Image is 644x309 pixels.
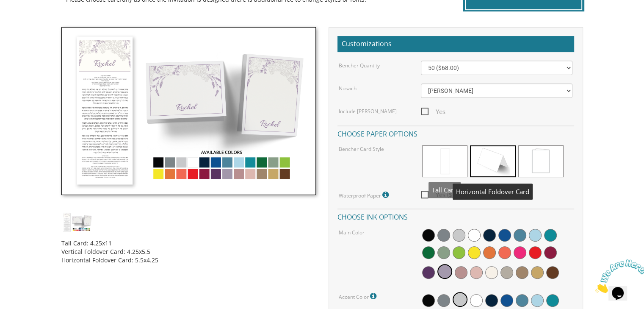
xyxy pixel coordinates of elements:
[337,36,574,52] h2: Customizations
[3,3,56,37] img: Chat attention grabber
[61,27,316,195] img: dc_style25.jpg
[337,209,574,223] h4: Choose ink options
[421,189,471,200] span: Yes ($15.00)
[339,189,391,200] label: Waterproof Paper
[339,145,384,153] label: Bencher Card Style
[421,106,445,117] span: Yes
[339,291,379,302] label: Accent Color
[339,108,397,115] label: Include [PERSON_NAME]
[61,212,93,233] img: dc_style25.jpg
[339,85,357,92] label: Nusach
[591,256,644,296] iframe: chat widget
[61,233,316,264] div: Tall Card: 4.25x11 Vertical Foldover Card: 4.25x5.5 Horizontal Foldover Card: 5.5x4.25
[339,229,365,236] label: Main Color
[339,62,380,69] label: Bencher Quantity
[337,125,574,140] h4: Choose paper options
